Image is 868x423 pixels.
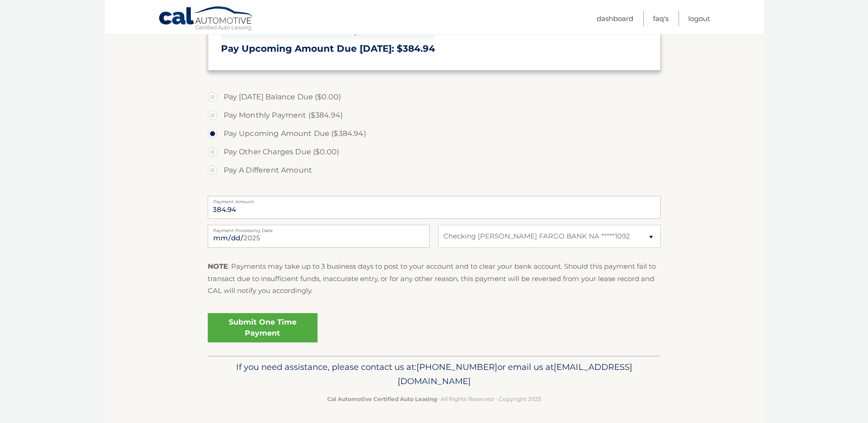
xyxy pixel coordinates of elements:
label: Pay Other Charges Due ($0.00) [208,143,661,161]
a: FAQ's [653,11,669,26]
label: Pay Upcoming Amount Due ($384.94) [208,125,661,143]
a: Dashboard [597,11,633,26]
strong: NOTE [208,262,228,271]
a: Logout [688,11,710,26]
p: If you need assistance, please contact us at: or email us at [214,360,655,389]
h3: Pay Upcoming Amount Due [DATE]: $384.94 [221,43,647,54]
p: - All Rights Reserved - Copyright 2025 [214,394,655,404]
input: Payment Amount [208,196,661,219]
strong: Cal Automotive Certified Auto Leasing [327,396,437,402]
a: Cal Automotive [158,6,254,33]
span: [PHONE_NUMBER] [416,362,497,372]
p: : Payments may take up to 3 business days to post to your account and to clear your bank account.... [208,260,661,297]
label: Payment Processing Date [208,225,430,232]
label: Payment Amount [208,196,661,203]
input: Payment Date [208,225,430,248]
label: Pay A Different Amount [208,161,661,179]
a: Submit One Time Payment [208,313,318,342]
label: Pay [DATE] Balance Due ($0.00) [208,88,661,106]
label: Pay Monthly Payment ($384.94) [208,106,661,125]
